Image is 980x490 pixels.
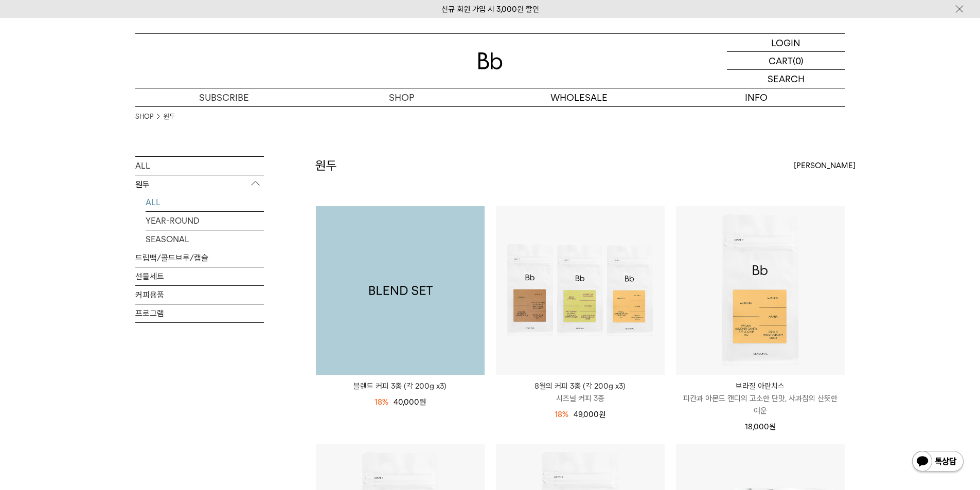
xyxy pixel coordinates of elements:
p: 8월의 커피 3종 (각 200g x3) [496,380,665,392]
p: 원두 [135,175,264,194]
span: 원 [419,397,426,407]
div: 18% [555,408,568,421]
a: 프로그램 [135,304,264,322]
a: SHOP [135,112,153,122]
span: 49,000 [574,410,605,419]
p: INFO [668,88,845,106]
a: 8월의 커피 3종 (각 200g x3) 시즈널 커피 3종 [496,380,665,405]
p: 피칸과 아몬드 캔디의 고소한 단맛, 사과칩의 산뜻한 여운 [676,392,845,417]
a: ALL [146,193,264,211]
a: CART (0) [727,52,845,70]
a: SUBSCRIBE [135,88,313,106]
a: 신규 회원 가입 시 3,000원 할인 [441,5,539,14]
a: LOGIN [727,34,845,52]
a: 블렌드 커피 3종 (각 200g x3) [316,380,485,392]
div: 18% [375,396,388,408]
span: 원 [599,410,605,419]
img: 카카오톡 채널 1:1 채팅 버튼 [911,450,965,475]
h2: 원두 [315,157,337,174]
img: 브라질 아란치스 [676,206,845,375]
img: 로고 [478,52,503,69]
a: 브라질 아란치스 피칸과 아몬드 캔디의 고소한 단맛, 사과칩의 산뜻한 여운 [676,380,845,417]
span: 40,000 [394,397,426,407]
a: 선물세트 [135,267,264,285]
span: 원 [769,422,776,431]
a: 커피용품 [135,286,264,304]
a: SEASONAL [146,230,264,248]
img: 1000001179_add2_053.png [316,206,485,375]
p: (0) [793,52,804,69]
p: WHOLESALE [490,88,668,106]
a: 원두 [164,112,175,122]
p: SEARCH [768,70,805,88]
a: 블렌드 커피 3종 (각 200g x3) [316,206,485,375]
img: 8월의 커피 3종 (각 200g x3) [496,206,665,375]
a: YEAR-ROUND [146,212,264,230]
p: 시즈널 커피 3종 [496,392,665,405]
span: 18,000 [745,422,776,431]
a: ALL [135,157,264,175]
p: LOGIN [771,34,800,51]
a: SHOP [313,88,490,106]
p: CART [769,52,793,69]
a: 드립백/콜드브루/캡슐 [135,249,264,267]
span: [PERSON_NAME] [794,159,856,172]
p: 브라질 아란치스 [676,380,845,392]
